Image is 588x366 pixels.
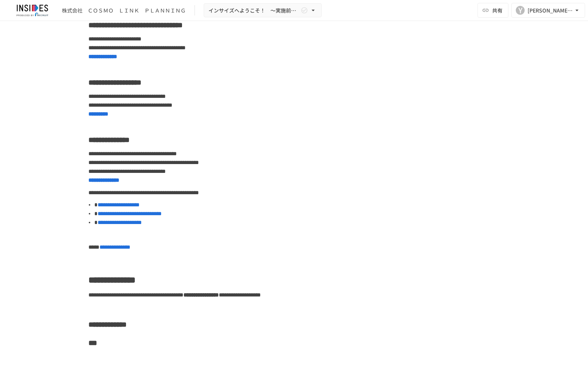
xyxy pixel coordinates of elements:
[511,3,585,18] button: Y[PERSON_NAME][EMAIL_ADDRESS][DOMAIN_NAME]
[204,3,322,18] button: インサイズへようこそ！ ～実施前のご案内～
[477,3,508,18] button: 共有
[528,6,573,15] div: [PERSON_NAME][EMAIL_ADDRESS][DOMAIN_NAME]
[62,7,186,14] div: 株式会社 ＣＯＳＭＯ ＬＩＮＫ ＰＬＡＮＮＩＮＧ
[9,4,56,16] img: JmGSPSkPjKwBq77AtHmwC7bJguQHJlCRQfAXtnx4WuV
[492,6,503,14] span: 共有
[516,6,525,15] div: Y
[209,6,299,15] span: インサイズへようこそ！ ～実施前のご案内～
